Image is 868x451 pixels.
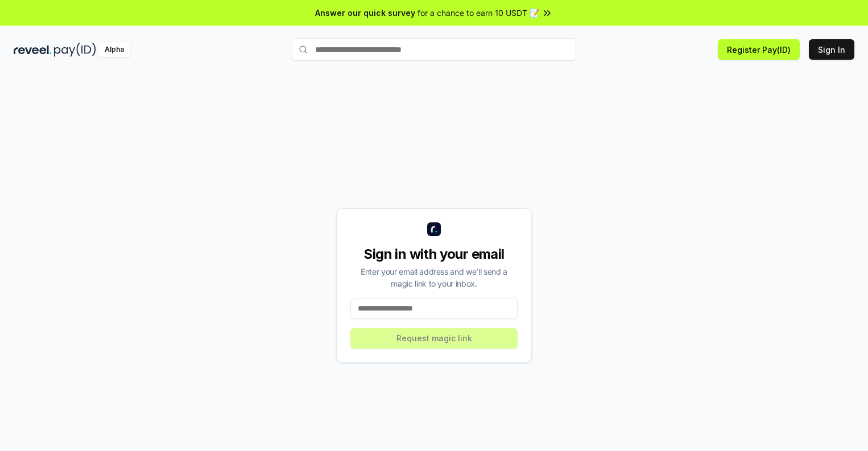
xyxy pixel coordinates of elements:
img: pay_id [54,43,96,57]
button: Register Pay(ID) [718,39,800,60]
span: Answer our quick survey [315,7,415,19]
img: logo_small [427,222,441,236]
div: Enter your email address and we’ll send a magic link to your inbox. [350,266,518,289]
span: for a chance to earn 10 USDT 📝 [418,7,539,19]
button: Sign In [809,39,854,60]
img: reveel_dark [14,43,52,57]
div: Sign in with your email [350,245,518,263]
div: Alpha [98,43,130,57]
